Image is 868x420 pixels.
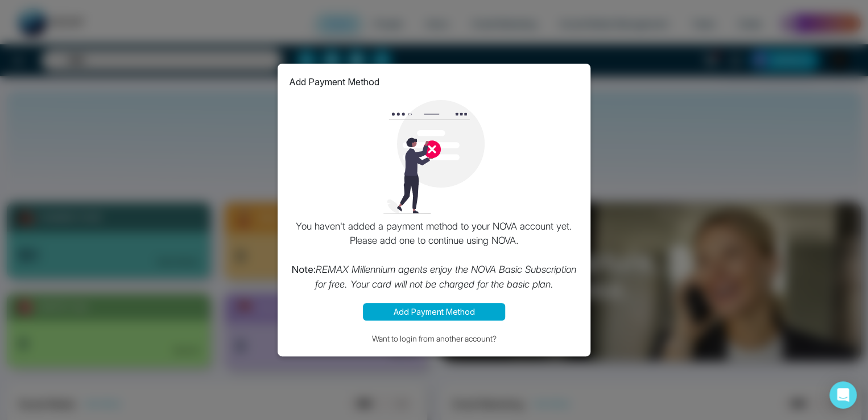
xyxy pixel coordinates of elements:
[292,264,316,275] strong: Note:
[377,100,491,214] img: loading
[289,332,579,345] button: Want to login from another account?
[363,303,505,321] button: Add Payment Method
[289,75,379,89] p: Add Payment Method
[289,219,579,292] p: You haven't added a payment method to your NOVA account yet. Please add one to continue using NOVA.
[829,381,857,409] div: Open Intercom Messenger
[315,264,577,290] i: REMAX Millennium agents enjoy the NOVA Basic Subscription for free. Your card will not be charged...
